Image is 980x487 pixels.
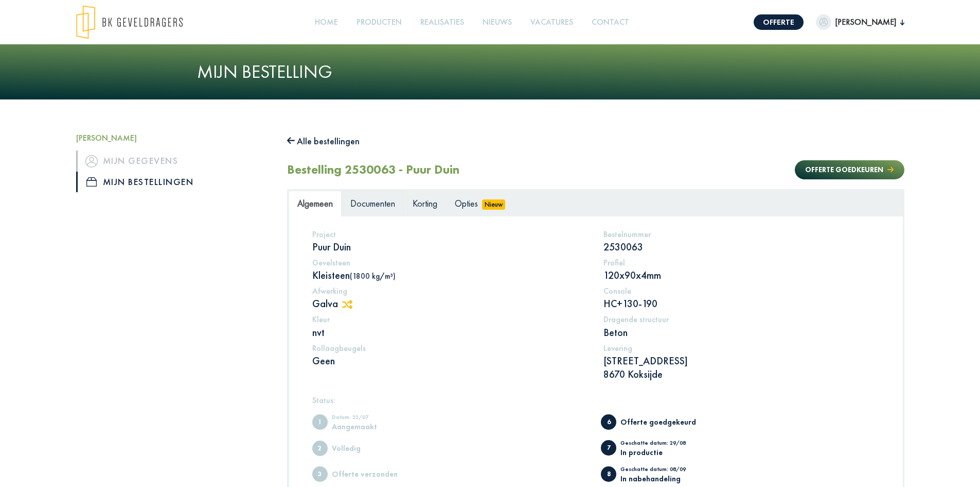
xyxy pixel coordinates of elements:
[312,268,589,282] p: Kleisteen
[413,197,437,209] span: Korting
[197,61,783,83] h1: Mijn bestelling
[86,177,97,187] img: icon
[332,444,417,452] div: Volledig
[350,271,396,281] span: (1800 kg/m³)
[754,14,804,30] a: Offerte
[312,441,328,456] span: Volledig
[311,11,342,34] a: Home
[312,229,589,239] h5: Project
[831,16,900,28] span: [PERSON_NAME]
[603,229,880,239] h5: Bestelnummer
[416,11,468,34] a: Realisaties
[620,475,705,482] div: In nabehandeling
[603,354,880,381] p: [STREET_ADDRESS] 8670 Koksijde
[312,466,328,482] span: Offerte verzonden
[76,5,183,39] img: logo
[795,160,904,179] button: Offerte goedkeuren
[312,343,589,353] h5: Rollaagbeugels
[603,286,880,296] h5: Console
[332,470,417,478] div: Offerte verzonden
[816,14,831,30] img: dummypic.png
[603,258,880,267] h5: Profiel
[478,11,516,34] a: Nieuws
[85,155,98,167] img: icon
[603,240,880,254] p: 2530063
[601,440,616,456] span: In productie
[482,199,506,210] span: Nieuw
[312,314,589,324] h5: Kleur
[455,197,478,209] span: Opties
[816,14,904,30] button: [PERSON_NAME]
[312,354,589,367] p: Geen
[287,133,360,149] button: Alle bestellingen
[312,326,589,339] p: nvt
[76,172,272,192] a: iconMijn bestellingen
[289,191,903,216] ul: Tabs
[312,395,880,405] h5: Status:
[332,414,417,423] div: Datum: 22/07
[352,11,406,34] a: Producten
[312,258,589,267] h5: Gevelsteen
[526,11,577,34] a: Vacatures
[620,466,705,475] div: Geschatte datum: 08/09
[312,297,589,310] p: Galva
[332,423,417,430] div: Aangemaakt
[603,268,880,282] p: 120x90x4mm
[76,150,272,171] a: iconMijn gegevens
[601,466,616,482] span: In nabehandeling
[620,418,705,426] div: Offerte goedgekeurd
[620,440,705,448] div: Geschatte datum: 29/08
[350,197,395,209] span: Documenten
[312,286,589,296] h5: Afwerking
[287,162,459,177] h2: Bestelling 2530063 - Puur Duin
[601,414,616,430] span: Offerte goedgekeurd
[312,414,328,430] span: Aangemaakt
[620,448,705,456] div: In productie
[603,314,880,324] h5: Dragende structuur
[76,133,272,143] h5: [PERSON_NAME]
[297,197,333,209] span: Algemeen
[587,11,633,34] a: Contact
[603,297,880,310] p: HC+130-190
[603,343,880,353] h5: Levering
[603,326,880,339] p: Beton
[312,240,589,254] p: Puur Duin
